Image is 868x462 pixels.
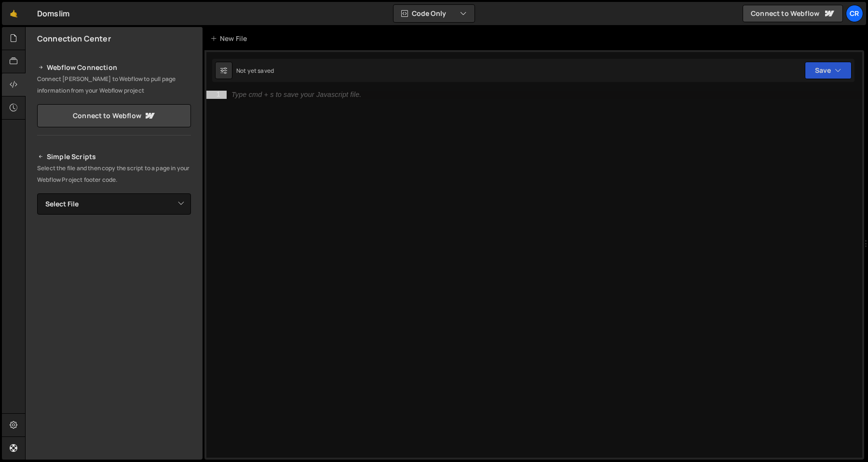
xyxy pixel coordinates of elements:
div: 1 [206,91,227,99]
div: Domslim [37,8,69,19]
a: Connect to Webflow [37,104,191,127]
h2: Webflow Connection [37,62,191,73]
div: Not yet saved [236,67,274,75]
p: Connect [PERSON_NAME] to Webflow to pull page information from your Webflow project [37,73,191,96]
button: Save [805,62,852,79]
button: Code Only [393,5,475,22]
div: Type cmd + s to save your Javascript file. [231,91,361,98]
iframe: YouTube video player [37,231,192,317]
a: 🤙 [2,2,26,25]
iframe: YouTube video player [37,324,192,410]
p: Select the file and then copy the script to a page in your Webflow Project footer code. [37,163,191,186]
a: Connect to Webflow [743,5,843,22]
h2: Simple Scripts [37,151,191,163]
div: New File [210,34,251,43]
h2: Connection Center [37,33,111,44]
a: CR [846,5,863,22]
